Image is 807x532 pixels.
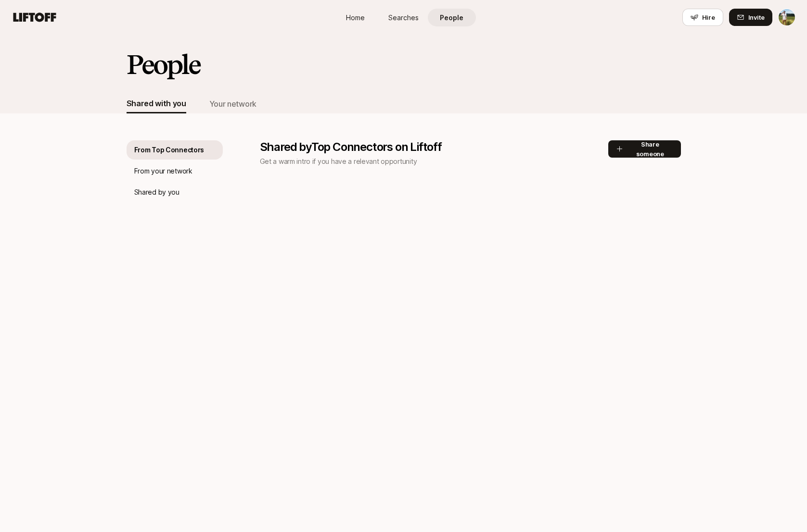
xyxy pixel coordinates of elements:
[134,165,192,177] p: From your network
[127,94,186,113] button: Shared with you
[260,156,608,167] p: Get a warm intro if you have a relevant opportunity
[127,97,186,110] div: Shared with you
[332,9,380,26] a: Home
[127,50,200,79] h2: People
[209,94,256,113] button: Your network
[260,140,608,154] p: Shared by Top Connectors on Liftoff
[608,140,681,158] button: Share someone
[778,9,795,26] button: Tyler Kieft
[388,12,419,23] span: Searches
[134,144,205,156] p: From Top Connectors
[682,9,723,26] button: Hire
[702,12,715,22] span: Hire
[209,98,256,110] div: Your network
[748,12,765,22] span: Invite
[428,9,476,26] a: People
[134,186,179,198] p: Shared by you
[779,9,795,25] img: Tyler Kieft
[729,9,772,26] button: Invite
[440,12,463,23] span: People
[346,12,365,23] span: Home
[380,9,428,26] a: Searches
